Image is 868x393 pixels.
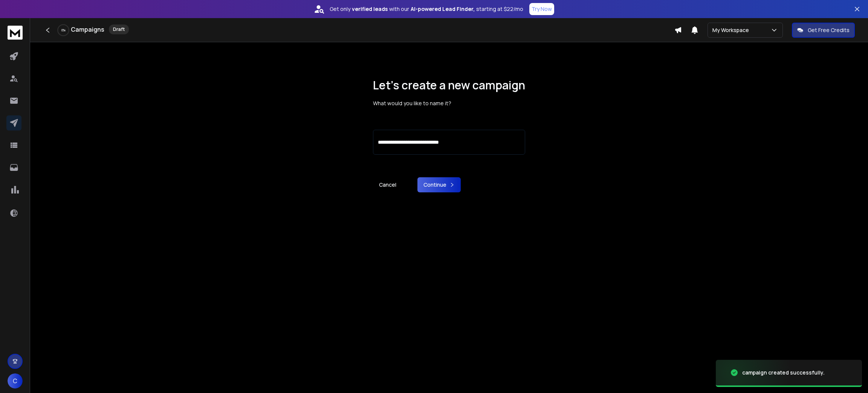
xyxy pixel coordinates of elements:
[792,23,855,38] button: Get Free Credits
[61,28,66,32] p: 0 %
[8,26,23,40] img: logo
[373,78,525,92] h1: Let’s create a new campaign
[330,5,523,13] p: Get only with our starting at $22/mo
[373,177,402,192] a: Cancel
[417,177,461,192] button: Continue
[373,100,525,107] p: What would you like to name it?
[8,373,23,388] button: C
[411,5,475,13] strong: AI-powered Lead Finder,
[71,25,104,34] h1: Campaigns
[109,25,129,34] div: Draft
[712,26,752,34] p: My Workspace
[532,5,552,13] p: Try Now
[742,369,825,376] div: campaign created successfully.
[529,3,554,15] button: Try Now
[352,5,388,13] strong: verified leads
[808,26,850,34] p: Get Free Credits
